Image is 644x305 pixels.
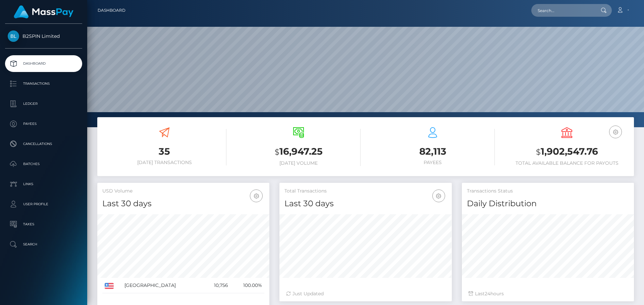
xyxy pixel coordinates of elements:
[8,179,79,189] p: Links
[5,116,82,132] a: Payees
[8,59,79,69] p: Dashboard
[8,30,19,42] img: B2SPIN Limited
[467,188,629,195] h5: Transactions Status
[8,239,79,249] p: Search
[275,147,279,157] small: $
[505,145,629,159] h3: 1,902,547.76
[8,219,79,229] p: Taxes
[467,198,629,210] h4: Daily Distribution
[8,139,79,149] p: Cancellations
[102,188,264,195] h5: USD Volume
[8,99,79,109] p: Ledger
[485,291,490,297] span: 24
[5,196,82,213] a: User Profile
[469,290,627,297] div: Last hours
[5,156,82,172] a: Batches
[5,75,82,92] a: Transactions
[536,147,541,157] small: $
[236,160,361,166] h6: [DATE] Volume
[14,5,73,18] img: MassPay Logo
[284,188,446,195] h5: Total Transactions
[122,278,203,293] td: [GEOGRAPHIC_DATA]
[5,33,82,39] span: B2SPIN Limited
[230,278,264,293] td: 100.00%
[102,198,264,210] h4: Last 30 days
[284,198,446,210] h4: Last 30 days
[5,55,82,72] a: Dashboard
[8,79,79,89] p: Transactions
[5,236,82,253] a: Search
[371,145,495,158] h3: 82,113
[8,199,79,209] p: User Profile
[236,145,361,159] h3: 16,947.25
[102,160,226,165] h6: [DATE] Transactions
[286,290,445,297] div: Just Updated
[102,145,226,158] h3: 35
[531,4,594,17] input: Search...
[105,283,114,289] img: US.png
[5,216,82,233] a: Taxes
[8,159,79,169] p: Batches
[8,119,79,129] p: Payees
[505,160,629,166] h6: Total Available Balance for Payouts
[5,136,82,152] a: Cancellations
[98,3,125,17] a: Dashboard
[5,176,82,193] a: Links
[5,95,82,112] a: Ledger
[203,278,230,293] td: 10,756
[371,160,495,165] h6: Payees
